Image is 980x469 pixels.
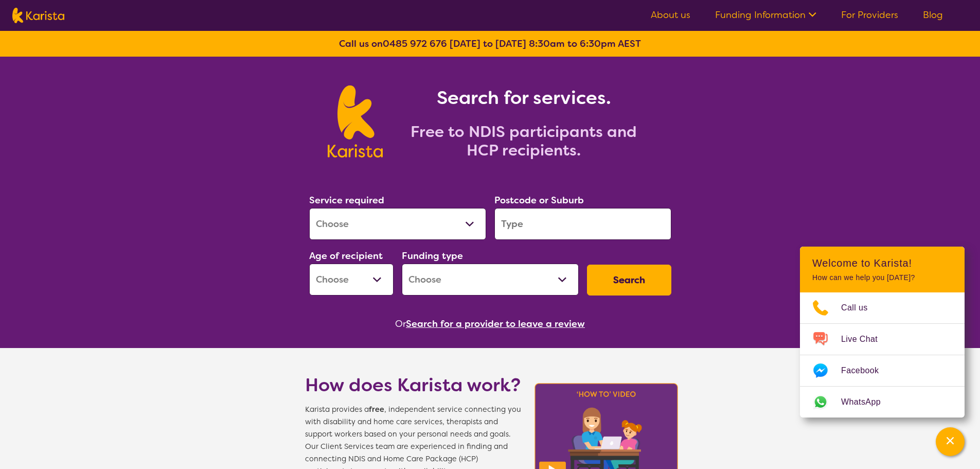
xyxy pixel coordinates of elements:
[395,123,652,160] h2: Free to NDIS participants and HCP recipients.
[812,257,952,269] h2: Welcome to Karista!
[800,292,965,418] ul: Choose channel
[936,427,965,456] button: Channel Menu
[406,316,585,332] button: Search for a provider to leave a review
[800,247,965,418] div: Channel Menu
[715,9,816,21] a: Funding Information
[12,8,64,23] img: Karista logo
[395,316,406,332] span: Or
[587,265,671,296] button: Search
[812,273,952,282] p: How can we help you [DATE]?
[305,373,521,397] h1: How does Karista work?
[328,85,383,158] img: Karista logo
[841,9,898,21] a: For Providers
[339,38,641,50] b: Call us on [DATE] to [DATE] 8:30am to 6:30pm AEST
[369,405,384,414] b: free
[309,250,383,262] label: Age of recipient
[494,208,671,240] input: Type
[841,363,891,378] span: Facebook
[841,394,893,410] span: WhatsApp
[841,332,890,347] span: Live Chat
[651,9,690,21] a: About us
[841,300,880,316] span: Call us
[383,38,447,50] a: 0485 972 676
[800,387,965,418] a: Web link opens in a new tab.
[402,250,463,262] label: Funding type
[309,194,384,206] label: Service required
[494,194,584,206] label: Postcode or Suburb
[923,9,943,21] a: Blog
[395,85,652,110] h1: Search for services.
